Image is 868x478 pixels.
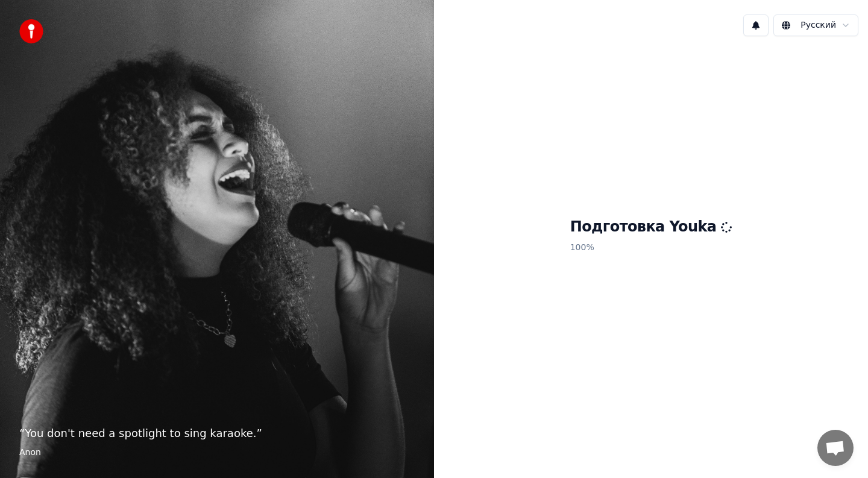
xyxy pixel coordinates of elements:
img: youka [19,19,43,43]
footer: Anon [19,447,415,459]
p: 100 % [570,237,732,259]
h1: Подготовка Youka [570,218,732,237]
p: “ You don't need a spotlight to sing karaoke. ” [19,425,415,442]
a: Открытый чат [817,430,854,466]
